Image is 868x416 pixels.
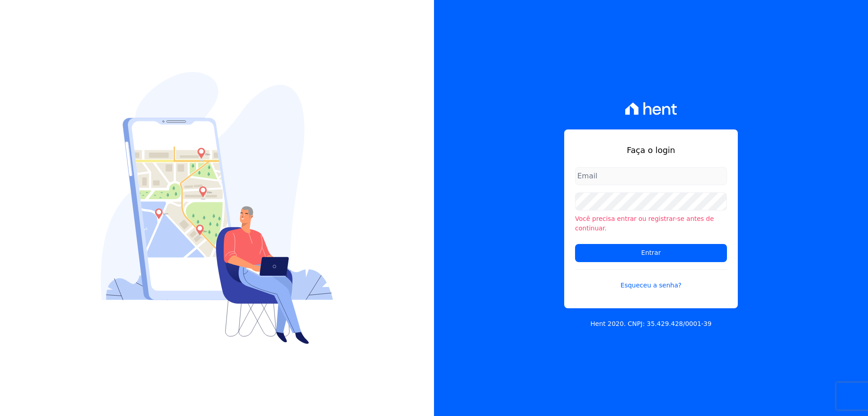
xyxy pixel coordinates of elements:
li: Você precisa entrar ou registrar-se antes de continuar. [575,214,727,233]
a: Esqueceu a senha? [575,269,727,290]
input: Email [575,167,727,185]
h1: Faça o login [575,144,727,156]
img: Login [101,72,333,344]
p: Hent 2020. CNPJ: 35.429.428/0001-39 [590,319,712,329]
input: Entrar [575,244,727,262]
